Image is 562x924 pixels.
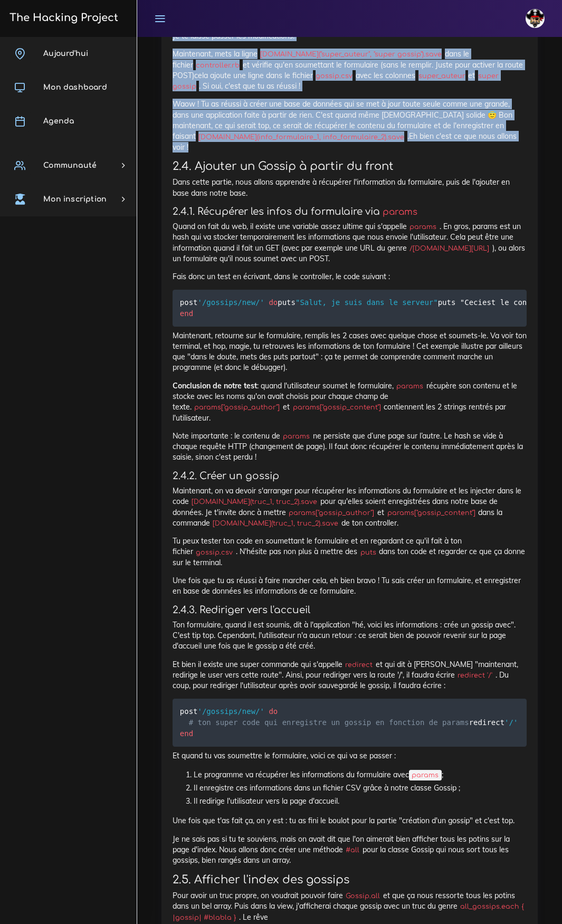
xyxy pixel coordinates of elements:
p: Quand on fait du web, il existe une variable assez ultime qui s'appelle . En gros, params est un ... [173,221,527,264]
span: Mon dashboard [43,83,107,91]
p: Ton formulaire, quand il est soumis, dit à l'application "hé, voici les informations : crée un go... [173,620,527,652]
span: end [180,309,193,318]
code: [DOMAIN_NAME]("super_auteur", "super gossip").save [258,49,445,60]
code: params [394,381,426,392]
h3: The Hacking Project [6,12,118,24]
code: /[DOMAIN_NAME][URL] [407,243,492,254]
h4: 2.4.2. Créer un gossip [173,470,527,482]
code: [DOMAIN_NAME](info_formulaire_1, info_formulaire_2).save [196,132,407,142]
code: #all [343,845,363,855]
span: do [269,298,278,307]
span: Ceci [464,298,482,307]
code: params["gossip_content"] [290,402,384,413]
code: params["gossip_author"] [286,508,377,518]
code: params [280,431,313,442]
code: redirect '/' [455,670,496,681]
p: Note importante : le contenu de ne persiste que d’une page sur l’autre. Le hash se vide à chaque ... [173,431,527,463]
code: params["gossip_author"] [192,402,283,413]
h3: 2.5. Afficher l'index des gossips [173,873,527,887]
code: Gossip.all [343,891,383,901]
code: params["gossip_content"] [384,508,478,518]
span: end [180,729,193,738]
code: [DOMAIN_NAME](truc_1, truc_2).save [210,518,341,529]
p: : quand l'utilisateur soumet le formulaire, récupère son contenu et le stocke avec les noms qu'on... [173,380,527,423]
li: Il enregistre ces informations dans un fichier CSV grâce à notre classe Gossip ; [194,782,527,795]
p: Une fois que t'as fait ça, on y est : tu as fini le boulot pour la partie "création d'un gossip" ... [173,815,527,826]
span: Communauté [43,161,97,169]
span: # ton super code qui enregistre un gossip en fonction de params [189,718,469,727]
p: Maintenant, on va devoir s'arranger pour récupérer les informations du formulaire et les injecter... [173,485,527,528]
code: post redirect [180,706,518,739]
img: avatar [526,9,545,28]
code: controller.rb [193,60,243,71]
code: gossip.csv [193,547,236,558]
li: Le programme va récupérer les informations du formulaire avec ; [194,768,527,782]
p: Maintenant, mets la ligne dans le fichier et vérifie qu'en soumettant le formulaire (sans le remp... [173,49,527,91]
p: Et quand tu vas soumettre le formulaire, voici ce qui va se passer : [173,750,527,761]
p: Je ne sais pas si tu te souviens, mais on avait dit que l'on aimerait bien afficher tous les poti... [173,834,527,866]
span: Agenda [43,117,74,125]
strong: Conclusion de notre test [173,381,257,390]
h4: 2.4.1. Récupérer les infos du formulaire via [173,206,527,217]
span: '/gossips/new/' [198,707,264,716]
span: Mon inscription [43,195,107,203]
code: puts [357,547,379,558]
code: super gossip [173,71,499,92]
p: Maintenant, retourne sur le formulaire, remplis les 2 cases avec quelque chose et soumets-le. Va ... [173,330,527,373]
code: super_auteur [415,71,468,81]
span: '/' [504,718,518,727]
h4: 2.4.3. Rediriger vers l'accueil [173,604,527,616]
p: Et bien il existe une super commande qui s'appelle et qui dit à [PERSON_NAME] "maintenant, rediri... [173,659,527,691]
p: Waow ! Tu as réussi à créer une base de données qui se met à jour toute seule comme une grande, d... [173,99,527,152]
span: do [269,707,278,716]
code: redirect [342,660,376,670]
li: Il redirige l'utilisateur vers la page d'accueil. [194,795,527,808]
a: avatar [521,3,553,34]
span: "Salut, je suis dans le serveur" [296,298,438,307]
span: '/gossips/new/' [198,298,264,307]
h3: 2.4. Ajouter un Gossip à partir du front [173,160,527,173]
code: params [407,222,440,232]
p: Une fois que tu as réussi à faire marcher cela, eh bien bravo ! Tu sais créer un formulaire, et e... [173,575,527,597]
code: params [409,770,442,780]
code: all_gossips.each { |gossip| #blabla } [173,901,525,922]
span: Aujourd'hui [43,50,88,58]
code: params [380,205,421,218]
p: Dans cette partie, nous allons apprendre à récupérer l'information du formulaire, puis de l'ajout... [173,177,527,198]
p: Pour avoir un truc propre, on voudrait pouvoir faire et que ça nous ressorte tous les potins dans... [173,890,527,922]
p: Fais donc un test en écrivant, dans le controller, le code suivant : [173,271,527,282]
code: gossip.csv [313,71,356,81]
p: Tu peux tester ton code en soumettant le formulaire et en regardant ce qu'il fait à ton fichier .... [173,536,527,568]
code: [DOMAIN_NAME](truc_1, truc_2).save [189,497,320,507]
